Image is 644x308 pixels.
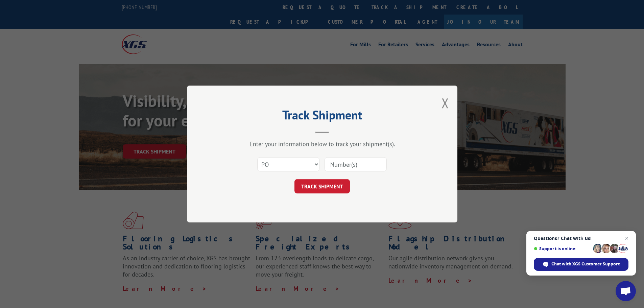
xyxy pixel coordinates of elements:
input: Number(s) [325,157,387,171]
span: Questions? Chat with us! [534,236,628,241]
button: Close modal [442,94,449,112]
span: Support is online [534,246,591,251]
h2: Track Shipment [221,110,424,123]
span: Chat with XGS Customer Support [551,261,620,267]
div: Open chat [616,281,636,301]
div: Enter your information below to track your shipment(s). [221,140,424,148]
div: Chat with XGS Customer Support [534,258,628,271]
span: Close chat [623,234,631,242]
button: TRACK SHIPMENT [294,179,350,193]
